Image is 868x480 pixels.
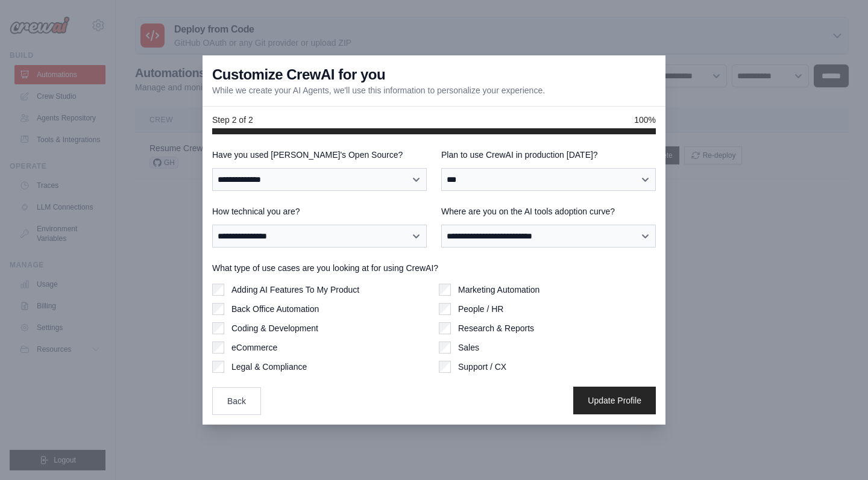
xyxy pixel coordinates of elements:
[441,205,656,217] label: Where are you on the AI tools adoption curve?
[573,387,656,414] button: Update Profile
[231,322,318,334] label: Coding & Development
[458,322,534,334] label: Research & Reports
[212,387,261,415] button: Back
[212,114,253,126] span: Step 2 of 2
[231,284,359,296] label: Adding AI Features To My Product
[231,361,307,373] label: Legal & Compliance
[212,262,656,274] label: What type of use cases are you looking at for using CrewAI?
[458,303,503,315] label: People / HR
[458,341,479,354] label: Sales
[458,361,506,373] label: Support / CX
[212,65,385,84] h3: Customize CrewAI for you
[634,114,656,126] span: 100%
[441,149,656,161] label: Plan to use CrewAI in production [DATE]?
[212,84,545,96] p: While we create your AI Agents, we'll use this information to personalize your experience.
[212,205,427,217] label: How technical you are?
[231,303,319,315] label: Back Office Automation
[458,284,539,296] label: Marketing Automation
[808,422,868,480] iframe: Chat Widget
[212,149,427,161] label: Have you used [PERSON_NAME]'s Open Source?
[231,341,277,354] label: eCommerce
